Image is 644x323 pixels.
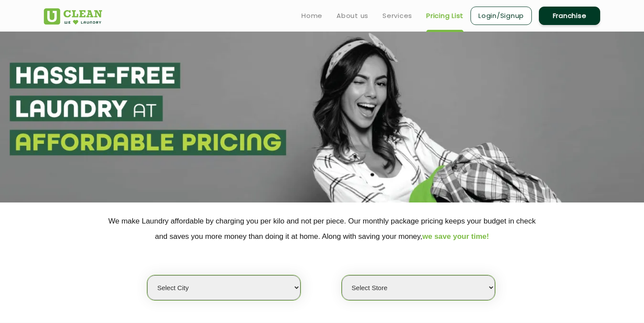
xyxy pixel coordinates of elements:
[44,8,102,25] img: UClean Laundry and Dry Cleaning
[426,11,464,21] a: Pricing List
[44,213,600,244] p: We make Laundry affordable by charging you per kilo and not per piece. Our monthly package pricin...
[382,11,412,21] a: Services
[539,7,600,25] a: Franchise
[471,7,532,25] a: Login/Signup
[422,232,489,241] span: we save your time!
[336,11,368,21] a: About us
[301,11,322,21] a: Home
